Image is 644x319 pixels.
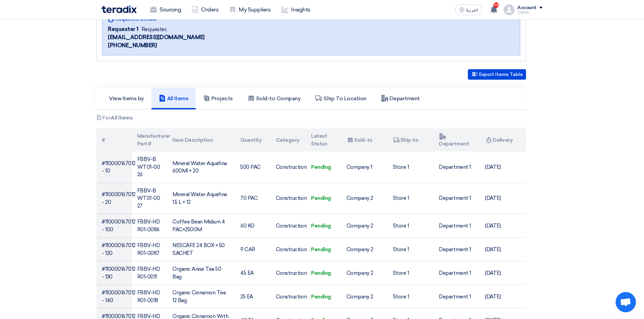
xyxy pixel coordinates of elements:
th: Latest Status [306,128,341,152]
td: Pending [306,238,341,261]
td: [DATE] [480,285,526,309]
td: Company 2 [341,214,387,238]
td: Department 1 [433,285,480,309]
h5: Department [381,95,420,102]
b: All Items [111,115,133,121]
h5: All Items [159,95,189,102]
td: Construction [270,214,306,238]
h5: View Items by [109,95,144,102]
td: 60 KG [235,214,270,238]
td: Store 1 [387,285,434,309]
td: NESCAFE 24 BOX × 50 SACHET [167,238,235,261]
td: [DATE] [480,152,526,183]
td: 500 PAC [235,152,270,183]
td: Pending [306,183,341,214]
td: #110000167012 - 130 [96,261,132,285]
td: [DATE] [480,214,526,238]
td: FBBV-BWT01-0027 [132,183,167,214]
button: العربية [455,4,482,15]
td: Department 1 [433,214,480,238]
td: Construction [270,238,306,261]
span: [PHONE_NUMBER] [108,42,157,50]
td: Organic Cinnamon Tea 12 Bag [167,285,235,309]
h5: Ship To Location [315,95,366,102]
th: Manufacturer Part # [132,128,167,152]
td: Department 1 [433,261,480,285]
span: Requester, [141,25,167,33]
img: Teradix logo [101,5,137,13]
a: Insights [276,2,316,17]
td: [DATE] [480,261,526,285]
td: Organic Anise Tea 50 Bag [167,261,235,285]
td: FBBV-HDR01-0086 [132,214,167,238]
div: Open chat [616,292,636,312]
td: Store 1 [387,152,434,183]
th: # [96,128,132,152]
td: Mineral Water Aquafina 1.5 L × 12 [167,183,235,214]
td: FBBV-HDR01-0087 [132,238,167,261]
td: Company 1 [341,152,387,183]
td: Company 2 [341,238,387,261]
th: Quantity [235,128,270,152]
span: Requester 1 [108,25,139,33]
td: [DATE] [480,238,526,261]
td: Mineral Water Aquafina 600Ml × 20 [167,152,235,183]
td: Pending [306,285,341,309]
td: 25 EA [235,285,270,309]
td: Store 1 [387,183,434,214]
td: Construction [270,183,306,214]
h5: Projects [203,95,233,102]
td: Company 2 [341,285,387,309]
td: Construction [270,152,306,183]
td: Department 1 [433,152,480,183]
span: 10 [494,2,499,8]
div: For [96,115,523,122]
td: Coffee Bean Midium 4 PAC×250GM [167,214,235,238]
td: #110000167012 - 20 [96,183,132,214]
th: Delivery [480,128,526,152]
td: Company 2 [341,261,387,285]
div: Account [517,5,536,11]
td: Department 1 [433,183,480,214]
td: Department 1 [433,238,480,261]
td: FBBV-BWT01-0026 [132,152,167,183]
button: Export Items Table [468,69,526,80]
td: Pending [306,261,341,285]
td: #110000167012 - 10 [96,152,132,183]
td: #110000167012 - 120 [96,238,132,261]
th: Sold-to [341,128,387,152]
td: #110000167012 - 140 [96,285,132,309]
td: 45 EA [235,261,270,285]
th: Category [270,128,306,152]
td: Construction [270,285,306,309]
a: My Suppliers [224,2,276,17]
td: Store 1 [387,261,434,285]
td: 70 PAC [235,183,270,214]
a: Sourcing [145,2,186,17]
span: [EMAIL_ADDRESS][DOMAIN_NAME] [108,33,205,42]
img: profile_test.png [504,4,515,15]
td: FBBV-HDR01-0011 [132,261,167,285]
td: Pending [306,152,341,183]
td: Company 2 [341,183,387,214]
td: #110000167012 - 100 [96,214,132,238]
td: FBBV-HDR01-0018 [132,285,167,309]
th: Item Description [167,128,235,152]
td: Pending [306,214,341,238]
a: Orders [186,2,224,17]
td: 9 CAR [235,238,270,261]
th: Department [433,128,480,152]
td: Store 1 [387,238,434,261]
span: العربية [466,8,478,12]
div: Owner [517,10,543,14]
th: Ship-to [387,128,434,152]
td: Construction [270,261,306,285]
td: [DATE] [480,183,526,214]
td: Store 1 [387,214,434,238]
h5: Sold-to Company [248,95,301,102]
